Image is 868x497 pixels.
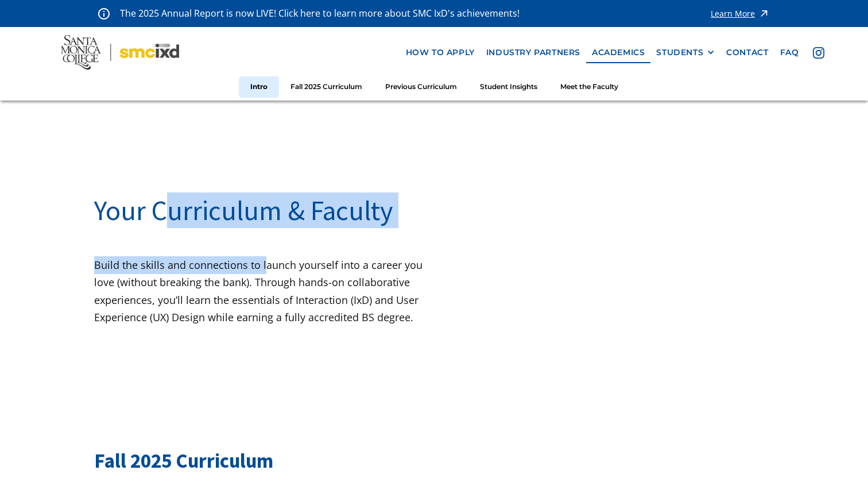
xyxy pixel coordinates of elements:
img: icon - instagram [813,47,824,59]
p: The 2025 Annual Report is now LIVE! Click here to learn more about SMC IxD's achievements! [120,6,521,21]
a: contact [720,42,774,63]
a: Learn More [711,6,770,21]
p: Build the skills and connections to launch yourself into a career you love (without breaking the ... [94,256,435,326]
a: faq [774,42,805,63]
a: Fall 2025 Curriculum [279,76,374,98]
div: STUDENTS [656,48,703,57]
a: industry partners [480,42,586,63]
a: Student Insights [468,76,549,98]
span: Your Curriculum & Faculty [94,193,393,228]
img: Santa Monica College - SMC IxD logo [61,35,179,70]
div: STUDENTS [656,48,715,57]
a: Previous Curriculum [374,76,468,98]
a: Meet the Faculty [549,76,630,98]
img: icon - information - alert [98,7,110,20]
h2: Fall 2025 Curriculum [94,447,774,475]
a: Intro [239,76,279,98]
div: Learn More [711,10,755,18]
img: icon - arrow - alert [758,6,770,21]
a: how to apply [400,42,480,63]
a: Academics [586,42,650,63]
